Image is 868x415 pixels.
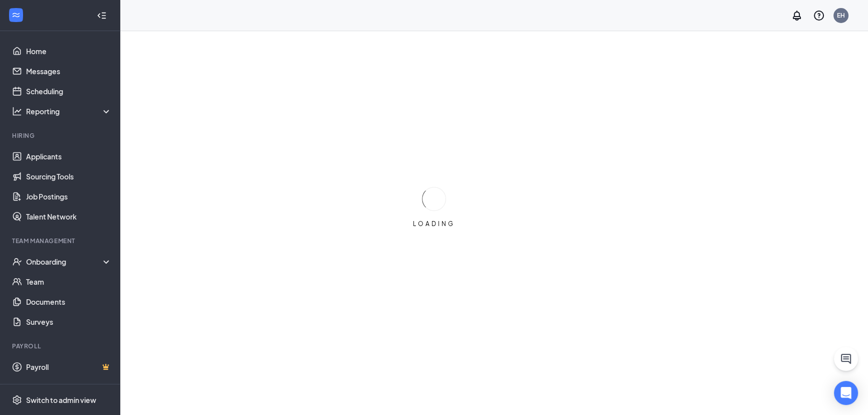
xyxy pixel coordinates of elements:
a: PayrollCrown [26,357,112,377]
div: LOADING [409,220,459,228]
svg: Settings [12,395,22,405]
svg: UserCheck [12,257,22,267]
div: Team Management [12,237,110,245]
svg: QuestionInfo [813,10,825,22]
div: Open Intercom Messenger [834,381,858,405]
button: ChatActive [834,347,858,371]
a: Talent Network [26,206,112,227]
a: Surveys [26,312,112,332]
a: Messages [26,61,112,81]
svg: Analysis [12,106,22,116]
div: Reporting [26,106,112,116]
a: Sourcing Tools [26,166,112,186]
svg: WorkstreamLogo [11,10,21,20]
a: Scheduling [26,81,112,101]
div: EH [837,11,845,20]
div: Switch to admin view [26,395,96,405]
a: Documents [26,292,112,312]
div: Onboarding [26,257,103,267]
a: Applicants [26,146,112,166]
a: Job Postings [26,186,112,206]
a: Home [26,41,112,61]
a: Team [26,272,112,292]
svg: ChatActive [840,353,852,365]
svg: Notifications [791,10,803,22]
svg: Collapse [97,11,107,21]
div: Hiring [12,131,110,140]
div: Payroll [12,342,110,350]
